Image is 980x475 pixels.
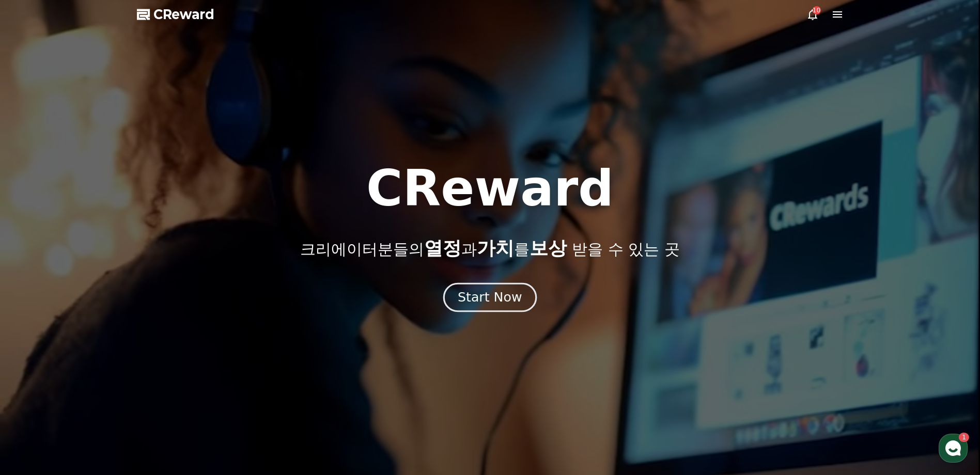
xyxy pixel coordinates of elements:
span: 1 [105,327,108,335]
a: CReward [137,6,214,23]
h1: CReward [366,164,614,213]
a: 10 [806,8,819,21]
span: 설정 [160,343,172,351]
a: 홈 [3,327,68,353]
span: 열정 [424,237,461,259]
a: 설정 [133,327,198,353]
a: Start Now [445,294,535,304]
span: CReward [153,6,214,23]
div: Start Now [458,289,522,306]
button: Start Now [443,283,537,312]
span: 보상 [530,237,567,259]
p: 크리에이터분들의 과 를 받을 수 있는 곳 [300,238,679,259]
span: 대화 [95,343,107,352]
a: 1대화 [68,327,133,353]
span: 가치 [477,237,514,259]
div: 10 [813,6,821,14]
span: 홈 [33,343,39,351]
